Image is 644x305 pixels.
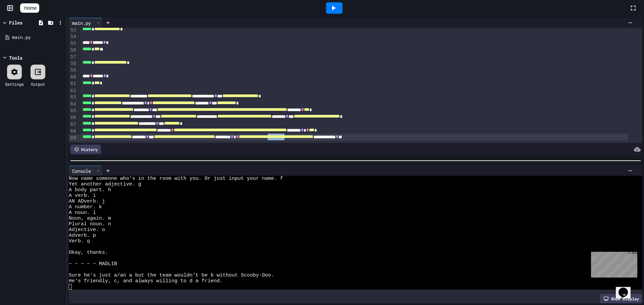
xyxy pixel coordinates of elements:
[69,273,274,278] span: Sure he's just a/an a but the team wouldn't be b without Scooby-Doo.
[69,199,105,204] span: AN ADverb. j
[9,54,22,61] div: Tools
[70,145,101,154] div: History
[69,227,105,233] span: Adjective. o
[5,81,24,87] div: Settings
[9,19,22,26] div: Files
[69,40,77,47] div: 55
[69,18,103,28] div: main.py
[69,94,77,100] div: 63
[69,128,77,135] div: 68
[69,121,77,128] div: 67
[69,54,77,60] div: 57
[69,135,77,141] div: 69
[69,261,117,267] span: ~ ~ ~ ~ ~ MADLIB
[69,210,96,216] span: A noun. l
[69,187,111,193] span: A body part. h
[69,181,141,187] span: Yet another adjective. g
[69,221,111,227] span: Plural noun. n
[69,60,77,67] div: 58
[31,81,45,87] div: Output
[69,87,77,94] div: 62
[69,166,103,176] div: Console
[69,167,94,174] div: Console
[69,74,77,80] div: 60
[3,3,46,43] div: Chat with us now!Close
[69,216,111,221] span: Noun, again. m
[69,250,108,255] span: Okay, thanks.
[20,3,39,13] a: Home
[24,5,37,11] span: Home
[69,193,96,199] span: A verb. i
[69,33,77,40] div: 54
[69,19,94,26] div: main.py
[69,176,283,181] span: Now name someone who's in the room with you. Or just input your name. f
[69,80,77,87] div: 61
[616,278,637,298] iframe: chat widget
[69,204,102,210] span: A number. k
[69,233,96,238] span: Adverb. p
[588,249,637,278] iframe: chat widget
[69,101,77,107] div: 64
[12,34,64,41] div: main.py
[69,238,90,244] span: Verb. q
[69,67,77,74] div: 59
[69,114,77,121] div: 66
[69,27,77,33] div: 53
[69,107,77,114] div: 65
[69,278,223,284] span: He's friendly, c, and always willing to d a friend.
[69,47,77,54] div: 56
[600,294,642,303] div: Show display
